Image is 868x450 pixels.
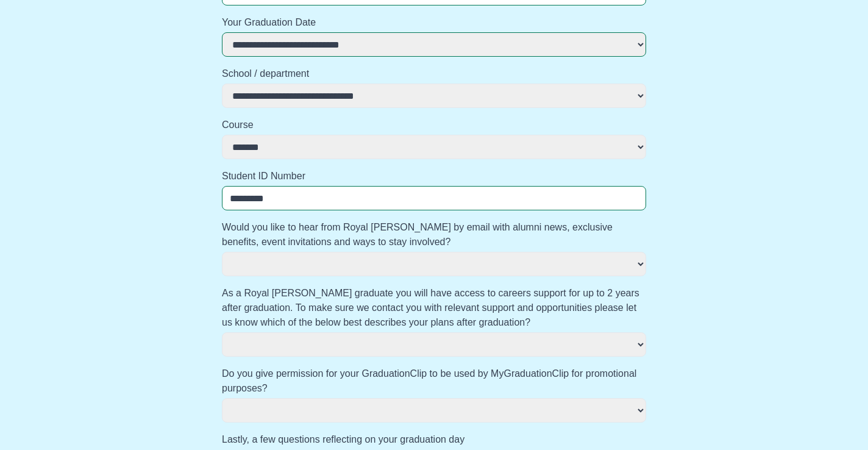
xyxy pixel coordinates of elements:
[222,15,646,30] label: Your Graduation Date
[222,286,646,330] label: As a Royal [PERSON_NAME] graduate you will have access to careers support for up to 2 years after...
[222,366,646,396] label: Do you give permission for your GraduationClip to be used by MyGraduationClip for promotional pur...
[222,118,646,132] label: Course
[222,220,646,249] label: Would you like to hear from Royal [PERSON_NAME] by email with alumni news, exclusive benefits, ev...
[222,66,646,81] label: School / department
[222,432,646,447] label: Lastly, a few questions reflecting on your graduation day
[222,169,646,184] label: Student ID Number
